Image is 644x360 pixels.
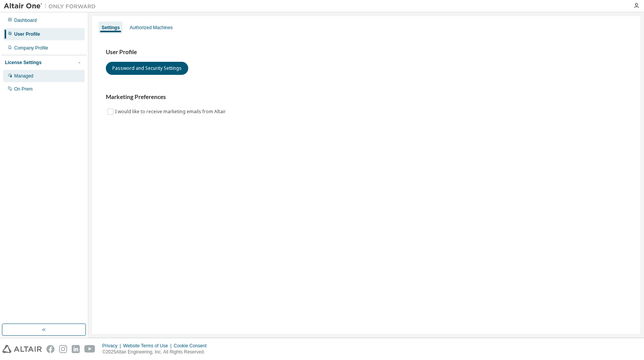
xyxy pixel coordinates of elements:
[2,345,42,353] img: altair_logo.svg
[102,349,211,355] p: © 2025 Altair Engineering, Inc. All Rights Reserved.
[174,343,211,349] div: Cookie Consent
[72,345,80,353] img: linkedin.svg
[59,345,67,353] img: instagram.svg
[102,343,123,349] div: Privacy
[14,86,33,92] div: On Prem
[4,2,100,10] img: Altair One
[130,25,172,31] div: Authorized Machines
[14,31,40,37] div: User Profile
[115,107,227,116] label: I would like to receive marketing emails from Altair
[5,59,41,66] div: License Settings
[46,345,54,353] img: facebook.svg
[106,93,626,101] h3: Marketing Preferences
[106,48,626,56] h3: User Profile
[14,17,37,23] div: Dashboard
[123,343,174,349] div: Website Terms of Use
[84,345,95,353] img: youtube.svg
[106,62,188,75] button: Password and Security Settings
[14,45,48,51] div: Company Profile
[14,73,33,79] div: Managed
[102,25,120,31] div: Settings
